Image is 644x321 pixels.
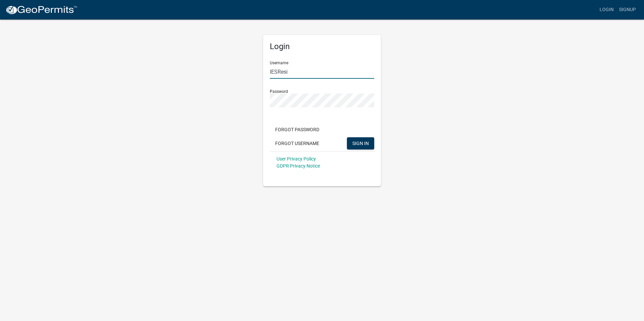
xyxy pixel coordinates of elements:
a: User Privacy Policy [277,156,316,162]
button: SIGN IN [347,137,374,149]
button: Forgot Username [270,137,325,149]
a: GDPR Privacy Notice [277,163,320,169]
a: Signup [616,3,639,16]
a: Login [597,3,616,16]
span: SIGN IN [352,140,369,146]
h5: Login [270,42,374,51]
button: Forgot Password [270,123,325,136]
